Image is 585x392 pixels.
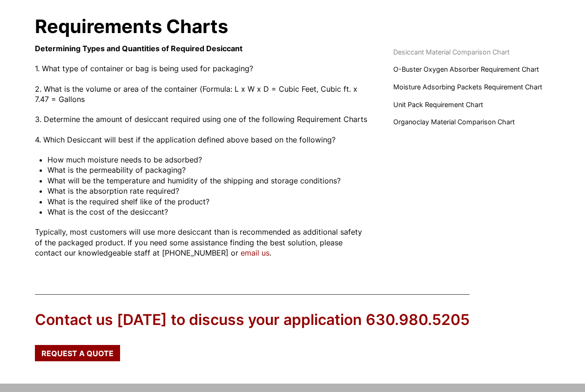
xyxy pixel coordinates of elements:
[35,44,242,53] strong: Determining Types and Quantities of Required Desiccant
[41,350,114,357] span: Request a Quote
[35,345,120,361] a: Request a Quote
[35,114,370,124] p: 3. Determine the amount of desiccant required using one of the following Requirement Charts
[35,63,370,74] p: 1. What type of container or bag is being used for packaging?
[47,155,371,165] li: How much moisture needs to be adsorbed?
[35,17,550,36] h1: Requirements Charts
[393,100,483,110] a: Unit Pack Requirement Chart
[393,64,539,74] a: O-Buster Oxygen Absorber Requirement Chart
[35,310,470,331] div: Contact us [DATE] to discuss your application 630.980.5205
[241,248,269,257] a: email us
[393,117,515,127] a: Organoclay Material Comparison Chart
[393,47,510,57] a: Desiccant Material Comparison Chart
[35,84,370,105] p: 2. What is the volume or area of the container (Formula: L x W x D = Cubic Feet, Cubic ft. x 7.47...
[35,135,370,145] p: 4. Which Desiccant will best if the application defined above based on the following?
[47,186,371,196] li: What is the absorption rate required?
[47,196,371,207] li: What is the required shelf like of the product?
[47,165,371,175] li: What is the permeability of packaging?
[47,207,371,217] li: What is the cost of the desiccant?
[47,176,371,186] li: What will be the temperature and humidity of the shipping and storage conditions?
[393,82,542,92] a: Moisture Adsorbing Packets Requirement Chart
[35,227,370,258] p: Typically, most customers will use more desiccant than is recommended as additional safety of the...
